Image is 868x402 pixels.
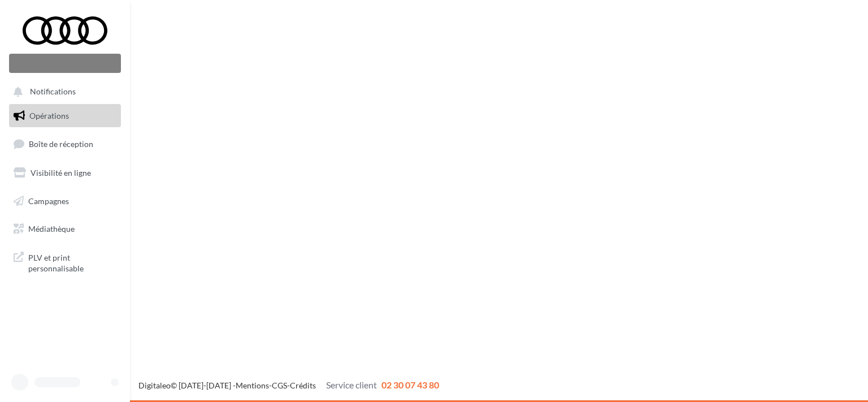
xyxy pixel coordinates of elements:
span: 02 30 07 43 80 [381,379,439,390]
a: Visibilité en ligne [7,161,123,185]
span: Notifications [30,87,76,97]
a: Crédits [290,381,316,390]
a: PLV et print personnalisable [7,245,123,279]
a: Campagnes [7,189,123,213]
span: Campagnes [28,196,69,205]
a: Digitaleo [138,381,171,390]
span: Opérations [29,111,69,120]
span: Visibilité en ligne [31,168,91,178]
a: Boîte de réception [7,132,123,156]
a: Mentions [236,381,269,390]
span: Boîte de réception [29,139,93,149]
span: © [DATE]-[DATE] - - - [138,381,439,390]
a: Médiathèque [7,217,123,241]
span: Médiathèque [28,224,75,234]
a: Opérations [7,104,123,128]
span: PLV et print personnalisable [28,250,116,274]
div: Nouvelle campagne [9,54,121,73]
span: Service client [326,379,377,390]
a: CGS [272,381,287,390]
